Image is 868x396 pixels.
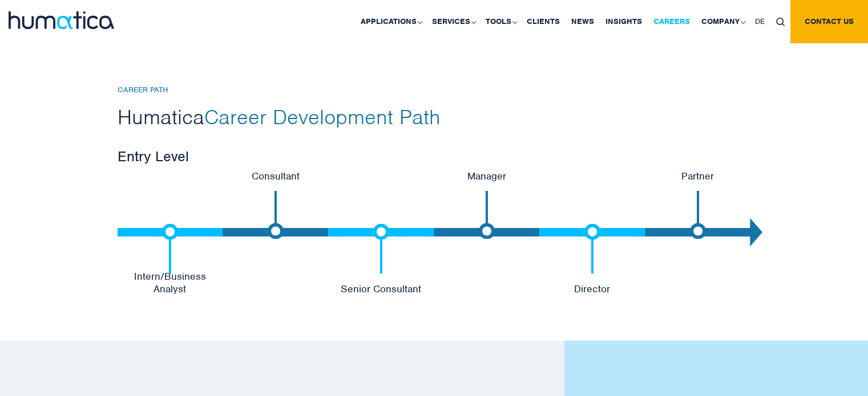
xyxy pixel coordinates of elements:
[162,224,178,273] img: b_line
[328,283,434,295] p: Senior Consultant
[204,104,441,130] span: Career Development Path
[9,11,114,29] img: logo
[118,85,751,95] h6: CAREER PATH
[223,170,328,182] p: Consultant
[118,104,751,130] h2: Humatica
[118,270,223,295] p: Intern/Business Analyst
[755,17,765,26] span: DE
[373,224,389,273] img: b_line
[434,170,539,182] p: Manager
[118,147,751,165] h3: Entry Level
[645,170,750,182] p: Partner
[539,283,645,295] p: Director
[268,191,284,239] img: b_line2
[776,18,785,26] img: search_icon
[690,191,706,239] img: b_line2
[750,218,762,247] img: Polygon
[584,224,600,273] img: b_line
[479,191,495,239] img: b_line2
